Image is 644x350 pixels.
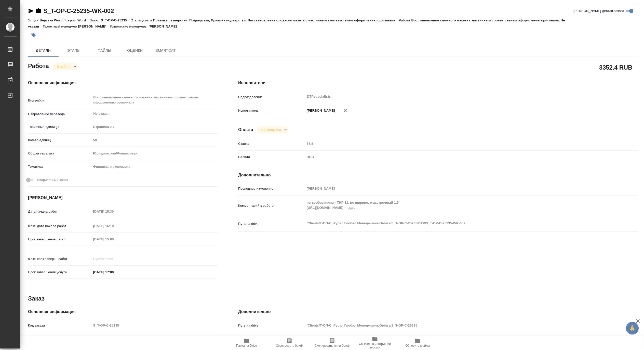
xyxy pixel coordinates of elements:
[101,18,131,22] p: S_T-OP-C-25235
[28,80,218,86] h4: Основная информация
[39,18,90,22] p: Верстка Word / Layout Word
[78,24,110,28] p: [PERSON_NAME]
[28,256,91,262] p: Факт. срок заверш. работ
[90,18,101,22] p: Заказ:
[91,123,218,131] div: Страница А4
[28,237,91,242] p: Срок завершения работ
[91,208,136,215] input: Пустое поле
[236,344,257,347] span: Папка на Drive
[43,7,114,14] a: S_T-OP-C-25235-WK-002
[406,344,430,347] span: Обновить файлы
[91,255,136,263] input: Пустое поле
[31,47,56,54] span: Детали
[92,47,117,54] span: Файлы
[28,61,49,70] h2: Работа
[43,24,78,28] p: Проектный менеджер
[28,18,39,22] p: Услуга
[305,140,605,147] input: Пустое поле
[305,153,605,161] div: RUB
[311,336,354,350] button: Скопировать мини-бриф
[91,162,218,171] div: Финансы и экономика
[149,24,181,28] p: [PERSON_NAME]
[28,294,45,303] h2: Заказ
[28,112,91,117] p: Направление перевода
[131,18,153,22] p: Этапы услуги
[28,8,34,14] button: Скопировать ссылку для ЯМессенджера
[396,336,439,350] button: Обновить файлы
[305,219,605,228] textarea: /Clients/Т-ОП-С_Русал Глобал Менеджмент/Orders/S_T-OP-C-25235/DTP/S_T-OP-C-25235-WK-002
[238,221,305,226] p: Путь на drive
[91,149,218,158] div: Юридическая/Финансовая
[28,124,91,129] p: Тарифные единицы
[276,344,303,347] span: Скопировать бриф
[628,323,637,334] span: 🙏
[238,309,638,315] h4: Дополнительно
[260,128,283,132] button: Не оплачена
[238,172,638,178] h4: Дополнительно
[238,154,305,160] p: Валюта
[53,63,78,70] div: В работе
[225,336,268,350] button: Папка на Drive
[35,8,42,14] button: Скопировать ссылку
[153,18,399,22] p: Приемка разверстки, Подверстка, Приемка подверстки, Восстановление сложного макета с частичным со...
[28,309,218,315] h4: Основная информация
[28,270,91,275] p: Срок завершения услуги
[91,236,136,243] input: Пустое поле
[35,177,68,183] span: Нотариальный заказ
[123,47,147,54] span: Оценки
[238,95,305,100] p: Подразделение
[91,136,218,144] input: Пустое поле
[238,108,305,113] p: Исполнитель
[268,336,311,350] button: Скопировать бриф
[153,47,178,54] span: SmartCat
[340,105,351,116] button: Удалить исполнителя
[238,203,305,208] p: Комментарий к работе
[626,322,639,335] button: 🙏
[91,322,218,329] input: Пустое поле
[305,335,605,342] input: Пустое поле
[238,186,305,191] p: Последнее изменение
[238,80,638,86] h4: Исполнители
[62,47,86,54] span: Этапы
[357,342,393,349] span: Ссылка на инструкции верстки
[91,268,136,276] input: ✎ Введи что-нибудь
[305,198,605,212] textarea: по требованиям - ТНР 11, по ширине, межстрочный 1,5 [URL][DOMAIN_NAME] - пдфы
[305,322,605,329] input: Пустое поле
[238,323,305,328] p: Путь на drive
[399,18,411,22] p: Работа
[599,63,633,72] h2: 3352.4 RUB
[28,98,91,103] p: Вид работ
[305,108,335,113] p: [PERSON_NAME]
[28,138,91,143] p: Кол-во единиц
[28,224,91,229] p: Факт. дата начала работ
[28,151,91,156] p: Общая тематика
[257,126,289,133] div: В работе
[28,29,39,41] button: Добавить тэг
[91,222,136,230] input: Пустое поле
[238,141,305,146] p: Ставка
[28,164,91,169] p: Тематика
[55,64,72,69] button: В работе
[574,8,624,14] span: [PERSON_NAME] детали заказа
[28,323,91,328] p: Код заказа
[110,24,149,28] p: Клиентские менеджеры
[28,209,91,214] p: Дата начала работ
[315,344,350,347] span: Скопировать мини-бриф
[305,185,605,192] input: Пустое поле
[91,335,218,342] input: Пустое поле
[238,127,253,133] h4: Оплата
[28,195,218,201] h4: [PERSON_NAME]
[354,336,396,350] button: Ссылка на инструкции верстки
